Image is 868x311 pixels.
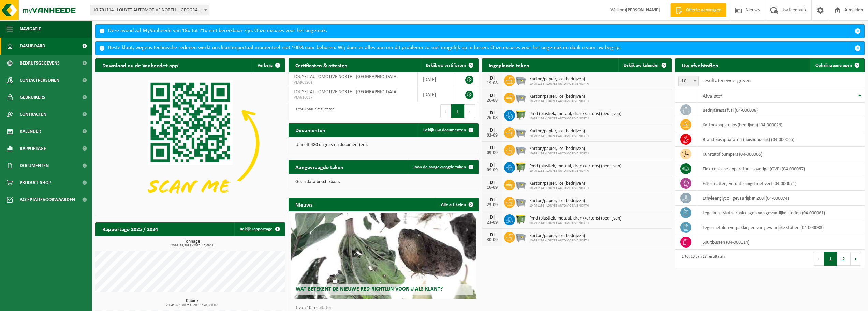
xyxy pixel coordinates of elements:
[529,204,589,208] span: 10-791114 - LOUYET AUTOMOTIVE NORTH
[529,111,621,117] span: Pmd (plastiek, metaal, drankkartons) (bedrijven)
[99,239,285,248] h3: Tonnage
[529,186,589,190] span: 10-791114 - LOUYET AUTOMOTIVE NORTH
[418,72,455,87] td: [DATE]
[515,74,527,86] img: WB-2500-GAL-GY-01
[515,231,527,242] img: WB-2500-GAL-GY-01
[529,129,589,134] span: Karton/papier, los (bedrijven)
[485,133,499,138] div: 02-09
[485,185,499,190] div: 16-09
[20,174,51,191] span: Product Shop
[465,104,475,118] button: Next
[810,58,864,72] a: Ophaling aanvragen
[529,117,621,121] span: 10-791114 - LOUYET AUTOMOTIVE NORTH
[529,239,589,243] span: 10-791114 - LOUYET AUTOMOTIVE NORTH
[418,87,455,102] td: [DATE]
[675,58,725,72] h2: Uw afvalstoffen
[258,63,273,68] span: Verberg
[678,76,699,86] span: 10
[485,93,499,98] div: DI
[482,58,536,72] h2: Ingeplande taken
[485,220,499,225] div: 23-09
[703,94,722,99] span: Afvalstof
[697,147,865,161] td: kunststof bumpers (04-000066)
[485,128,499,133] div: DI
[697,132,865,147] td: brandblusapparaten (huishoudelijk) (04-000065)
[702,78,751,83] label: resultaten weergeven
[529,76,589,82] span: Karton/papier, los (bedrijven)
[294,95,412,100] span: VLA616037
[20,72,59,89] span: Contactpersonen
[529,134,589,138] span: 10-791114 - LOUYET AUTOMOTIVE NORTH
[20,123,41,140] span: Kalender
[485,162,499,168] div: DI
[295,143,471,147] p: U heeft 480 ongelezen document(en).
[515,109,527,121] img: WB-1100-HPE-GN-50
[485,110,499,116] div: DI
[684,7,723,14] span: Offerte aanvragen
[294,89,398,95] span: LOUYET AUTOMOTIVE NORTH - [GEOGRAPHIC_DATA]
[436,198,478,211] a: Alle artikelen
[515,161,527,173] img: WB-1100-HPE-GN-50
[20,89,45,106] span: Gebruikers
[108,25,851,38] div: Deze avond zal MyVanheede van 18u tot 21u niet bereikbaar zijn. Onze excuses voor het ongemak.
[20,157,49,174] span: Documenten
[421,58,478,72] a: Bekijk uw certificaten
[20,55,60,72] span: Bedrijfsgegevens
[485,215,499,220] div: DI
[413,165,466,169] span: Toon de aangevraagde taken
[697,206,865,220] td: lege kunststof verpakkingen van gevaarlijke stoffen (04-000081)
[292,104,334,119] div: 1 tot 2 van 2 resultaten
[529,198,589,204] span: Karton/papier, los (bedrijven)
[529,94,589,99] span: Karton/papier, los (bedrijven)
[697,161,865,176] td: elektronische apparatuur - overige (OVE) (04-000067)
[234,222,284,236] a: Bekijk rapportage
[95,222,165,236] h2: Rapportage 2025 / 2024
[529,99,589,103] span: 10-791114 - LOUYET AUTOMOTIVE NORTH
[697,117,865,132] td: karton/papier, los (bedrijven) (04-000026)
[95,72,285,214] img: Download de VHEPlus App
[485,238,499,242] div: 30-09
[824,252,837,266] button: 1
[815,63,852,68] span: Ophaling aanvragen
[485,180,499,185] div: DI
[252,58,284,72] button: Verberg
[90,5,209,15] span: 10-791114 - LOUYET AUTOMOTIVE NORTH - SINT-PIETERS-LEEUW
[529,169,621,173] span: 10-791114 - LOUYET AUTOMOTIVE NORTH
[20,191,75,208] span: Acceptatievoorwaarden
[529,216,621,221] span: Pmd (plastiek, metaal, drankkartons) (bedrijven)
[515,196,527,208] img: WB-2500-GAL-GY-01
[295,306,475,310] p: 1 van 10 resultaten
[515,213,527,225] img: WB-1100-HPE-GN-50
[485,75,499,81] div: DI
[295,180,471,184] p: Geen data beschikbaar.
[697,191,865,206] td: ethyleenglycol, gevaarlijk in 200l (04-000074)
[418,123,478,137] a: Bekijk uw documenten
[529,82,589,86] span: 10-791114 - LOUYET AUTOMOTIVE NORTH
[294,80,412,85] span: VLA903201
[289,123,332,137] h2: Documenten
[451,104,465,118] button: 1
[624,63,659,68] span: Bekijk uw kalender
[108,42,851,55] div: Beste klant, wegens technische redenen werkt ons klantenportaal momenteel niet 100% naar behoren....
[618,58,671,72] a: Bekijk uw kalender
[485,98,499,103] div: 26-08
[529,164,621,169] span: Pmd (plastiek, metaal, drankkartons) (bedrijven)
[485,116,499,121] div: 26-08
[440,104,451,118] button: Previous
[426,63,466,68] span: Bekijk uw certificaten
[515,144,527,155] img: WB-2500-GAL-GY-01
[529,152,589,156] span: 10-791114 - LOUYET AUTOMOTIVE NORTH
[529,146,589,152] span: Karton/papier, los (bedrijven)
[20,20,41,38] span: Navigatie
[529,181,589,186] span: Karton/papier, los (bedrijven)
[485,197,499,203] div: DI
[697,103,865,117] td: bedrijfsrestafval (04-000008)
[294,74,398,80] span: LOUYET AUTOMOTIVE NORTH - [GEOGRAPHIC_DATA]
[813,252,824,266] button: Previous
[626,8,660,13] strong: [PERSON_NAME]
[515,126,527,138] img: WB-2500-GAL-GY-01
[697,220,865,235] td: lege metalen verpakkingen van gevaarlijke stoffen (04-000083)
[670,3,726,17] a: Offerte aanvragen
[99,303,285,307] span: 2024: 267,880 m3 - 2025: 178,380 m3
